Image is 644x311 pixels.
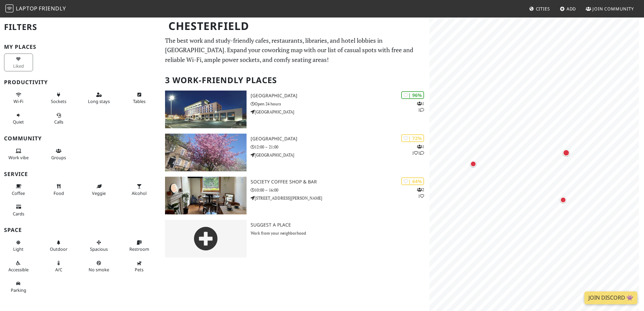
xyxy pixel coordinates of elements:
[85,181,114,199] button: Veggie
[50,246,67,252] span: Outdoor area
[4,257,33,275] button: Accessible
[567,6,576,12] span: Add
[4,110,33,128] button: Quiet
[251,144,429,150] p: 12:00 – 21:00
[251,136,429,142] h3: [GEOGRAPHIC_DATA]
[44,145,73,163] button: Groups
[16,5,38,12] span: Laptop
[161,134,429,171] a: Holme Hall Inn | 72% 111 [GEOGRAPHIC_DATA] 12:00 – 21:00 [GEOGRAPHIC_DATA]
[165,36,425,65] p: The best work and study-friendly cafes, restaurants, libraries, and hotel lobbies in [GEOGRAPHIC_...
[89,267,109,273] span: Smoke free
[251,179,429,185] h3: Society Coffee Shop & Bar
[4,135,157,142] h3: Community
[469,160,478,168] div: Map marker
[251,187,429,193] p: 10:00 – 16:00
[55,267,62,273] span: Air conditioned
[401,177,424,185] div: | 64%
[559,196,568,204] div: Map marker
[11,287,26,293] span: Parking
[4,171,157,177] h3: Service
[161,220,429,257] a: Suggest a Place Work from your neighborhood
[4,278,33,296] button: Parking
[4,89,33,107] button: Wi-Fi
[125,89,154,107] button: Tables
[85,257,114,275] button: No smoke
[5,3,66,15] a: LaptopFriendly LaptopFriendly
[5,4,13,12] img: LaptopFriendly
[584,291,637,304] a: Join Discord 👾
[8,154,29,161] span: People working
[4,44,157,50] h3: My Places
[401,91,424,99] div: | 96%
[125,237,154,255] button: Restroom
[44,89,73,107] button: Sockets
[592,6,634,12] span: Join Community
[54,119,63,125] span: Video/audio calls
[39,5,66,12] span: Friendly
[13,98,23,104] span: Stable Wi-Fi
[44,257,73,275] button: A/C
[44,237,73,255] button: Outdoor
[557,3,579,15] a: Add
[4,79,157,85] h3: Productivity
[13,119,24,125] span: Quiet
[536,6,550,12] span: Cities
[92,190,106,196] span: Veggie
[165,70,425,91] h2: 3 Work-Friendly Places
[51,98,66,104] span: Power sockets
[161,91,429,128] a: Casa Hotel | 96% 11 [GEOGRAPHIC_DATA] Open 24 hours [GEOGRAPHIC_DATA]
[561,148,571,158] div: Map marker
[13,211,24,217] span: Credit cards
[13,246,24,252] span: Natural light
[4,145,33,163] button: Work vibe
[161,177,429,214] a: Society Coffee Shop & Bar | 64% 21 Society Coffee Shop & Bar 10:00 – 16:00 [STREET_ADDRESS][PERSO...
[133,98,146,104] span: Work-friendly tables
[583,3,637,15] a: Join Community
[85,89,114,107] button: Long stays
[44,110,73,128] button: Calls
[85,237,114,255] button: Spacious
[251,101,429,107] p: Open 24 hours
[135,267,143,273] span: Pet friendly
[251,152,429,158] p: [GEOGRAPHIC_DATA]
[4,201,33,219] button: Cards
[129,246,149,252] span: Restroom
[526,3,553,15] a: Cities
[251,230,429,236] p: Work from your neighborhood
[4,237,33,255] button: Light
[44,181,73,199] button: Food
[251,93,429,99] h3: [GEOGRAPHIC_DATA]
[54,190,64,196] span: Food
[163,17,428,35] h1: Chesterfield
[165,91,247,128] img: Casa Hotel
[4,17,157,37] h2: Filters
[401,134,424,142] div: | 72%
[4,181,33,199] button: Coffee
[88,98,110,104] span: Long stays
[132,190,147,196] span: Alcohol
[417,100,424,113] p: 1 1
[165,220,247,257] img: gray-place-d2bdb4477600e061c01bd816cc0f2ef0cfcb1ca9e3ad78868dd16fb2af073a21.png
[90,246,108,252] span: Spacious
[251,222,429,228] h3: Suggest a Place
[51,154,66,161] span: Group tables
[125,257,154,275] button: Pets
[165,177,247,214] img: Society Coffee Shop & Bar
[251,195,429,201] p: [STREET_ADDRESS][PERSON_NAME]
[4,227,157,233] h3: Space
[125,181,154,199] button: Alcohol
[417,186,424,199] p: 2 1
[12,190,25,196] span: Coffee
[165,134,247,171] img: Holme Hall Inn
[251,109,429,115] p: [GEOGRAPHIC_DATA]
[8,267,29,273] span: Accessible
[412,143,424,156] p: 1 1 1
